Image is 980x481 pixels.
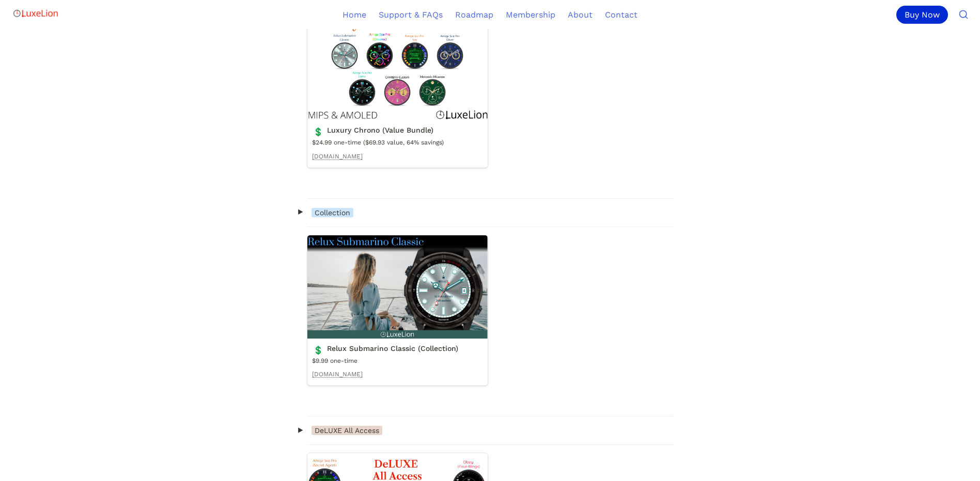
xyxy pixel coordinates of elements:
span: ‣ [296,204,305,221]
img: Logo [12,3,59,24]
a: Relux Submarino Classic (Collection) [307,235,488,386]
a: [DOMAIN_NAME] [312,370,363,379]
span: Collection [312,208,353,217]
span: DeLUXE All Access [312,426,382,435]
span: ‣ [296,422,305,439]
div: Buy Now [896,6,948,24]
a: [DOMAIN_NAME] [312,152,363,162]
a: Luxury Chrono (Value Bundle) [307,18,488,168]
a: Buy Now [896,6,952,24]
